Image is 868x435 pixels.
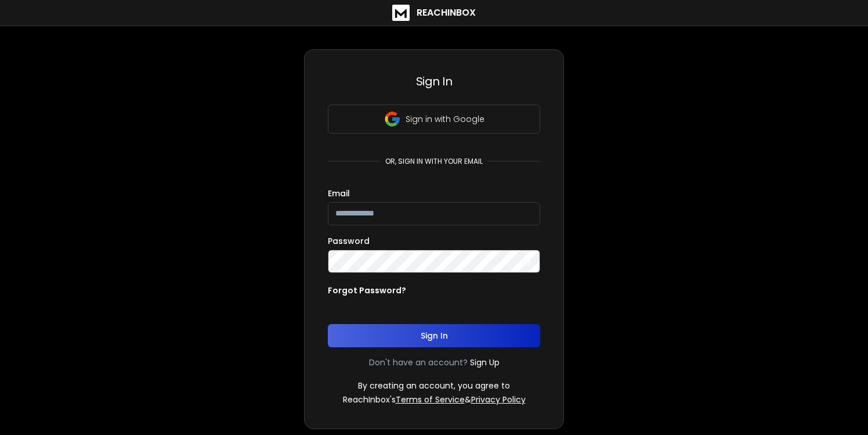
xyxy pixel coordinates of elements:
[406,113,484,125] p: Sign in with Google
[328,105,540,134] button: Sign in with Google
[369,357,468,368] p: Don't have an account?
[392,5,410,21] img: logo
[328,324,540,347] button: Sign In
[328,189,350,197] label: Email
[470,357,500,368] a: Sign Up
[328,237,370,245] label: Password
[471,394,526,405] a: Privacy Policy
[396,394,465,405] a: Terms of Service
[328,285,406,296] p: Forgot Password?
[381,157,487,166] p: or, sign in with your email
[328,73,540,89] h3: Sign In
[358,380,510,391] p: By creating an account, you agree to
[392,5,476,21] a: ReachInbox
[417,6,476,20] h1: ReachInbox
[343,394,526,405] p: ReachInbox's &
